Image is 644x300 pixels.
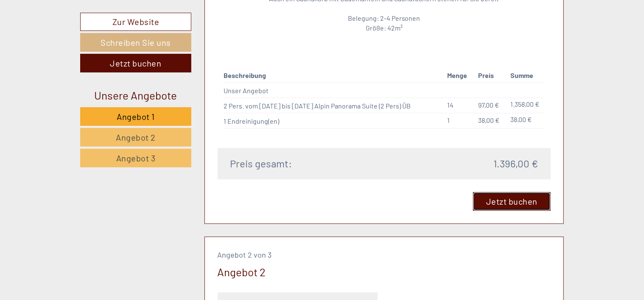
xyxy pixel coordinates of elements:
[218,250,272,259] span: Angebot 2 von 3
[224,113,444,128] td: 1 Endreinigung(en)
[478,116,499,124] span: 38,00 €
[475,69,507,82] th: Preis
[473,192,551,211] a: Jetzt buchen
[224,83,444,98] td: Unser Angebot
[117,111,155,122] span: Angebot 1
[116,153,156,163] span: Angebot 3
[478,101,499,109] span: 97,00 €
[444,113,475,128] td: 1
[277,219,333,238] button: Senden
[151,6,182,21] div: [DATE]
[218,264,266,280] div: Angebot 2
[6,23,137,49] div: Guten Tag, wie können wir Ihnen helfen?
[444,98,475,113] td: 14
[444,69,475,82] th: Menge
[116,132,156,142] span: Angebot 2
[507,98,544,113] td: 1.358,00 €
[224,156,384,171] div: Preis gesamt:
[13,25,133,31] div: Appartements & Wellness [PERSON_NAME]
[507,69,544,82] th: Summe
[224,69,444,82] th: Beschreibung
[224,98,444,113] td: 2 Pers. vom [DATE] bis [DATE] Alpin Panorama Suite (2 Pers) ÜB
[80,87,191,103] div: Unsere Angebote
[80,33,191,52] a: Schreiben Sie uns
[80,54,191,72] a: Jetzt buchen
[13,41,133,47] small: 21:38
[80,13,191,31] a: Zur Website
[493,156,538,171] span: 1.396,00 €
[507,113,544,128] td: 38,00 €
